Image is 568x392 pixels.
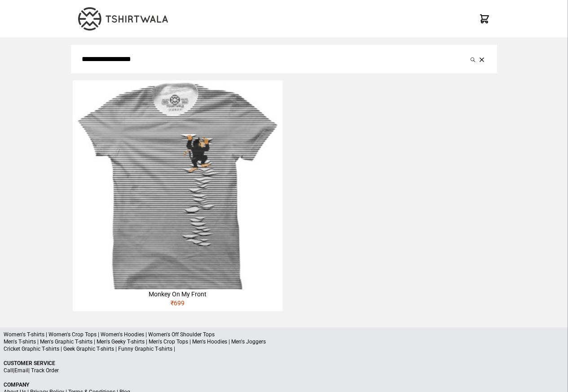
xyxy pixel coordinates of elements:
[4,367,13,374] a: Call
[31,367,59,374] a: Track Order
[73,80,282,311] a: Monkey On My Front₹699
[73,290,282,299] div: Monkey On My Front
[4,360,564,367] p: Customer Service
[477,54,486,65] button: Clear the search query.
[4,367,564,374] p: | |
[78,7,168,31] img: TW-LOGO-400-104.png
[4,338,564,345] p: Men's T-shirts | Men's Graphic T-shirts | Men's Geeky T-shirts | Men's Crop Tops | Men's Hoodies ...
[73,299,282,311] div: ₹ 699
[73,80,282,290] img: monkey-climbing-320x320.jpg
[468,54,477,65] button: Submit your search query.
[4,345,564,352] p: Cricket Graphic T-shirts | Geek Graphic T-shirts | Funny Graphic T-shirts |
[4,331,564,338] p: Women's T-shirts | Women's Crop Tops | Women's Hoodies | Women's Off Shoulder Tops
[14,367,28,374] a: Email
[4,381,564,388] p: Company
